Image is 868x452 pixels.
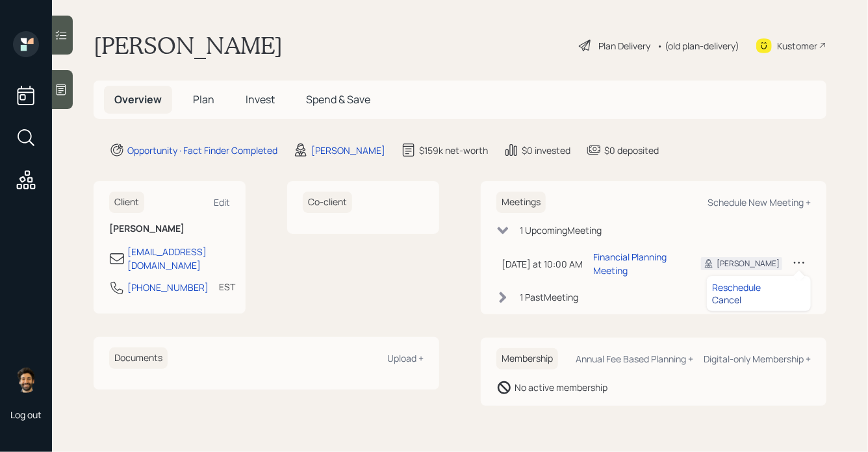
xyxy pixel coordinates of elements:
div: Upload + [387,352,424,364]
div: Log out [10,408,42,421]
h6: Meetings [496,192,546,213]
h6: [PERSON_NAME] [109,223,230,234]
h1: [PERSON_NAME] [94,31,283,60]
div: Reschedule [712,281,806,294]
div: $0 deposited [604,144,659,157]
div: Digital-only Membership + [704,353,811,365]
img: eric-schwartz-headshot.png [13,367,39,393]
div: Plan Delivery [598,39,650,53]
div: Financial Planning Meeting [593,250,680,277]
div: EST [219,280,235,294]
div: Cancel [712,294,806,306]
div: Kustomer [777,39,817,53]
div: [EMAIL_ADDRESS][DOMAIN_NAME] [127,245,230,272]
span: Plan [193,92,214,107]
span: Invest [246,92,275,107]
span: Overview [114,92,162,107]
div: $0 invested [522,144,570,157]
h6: Documents [109,347,168,369]
h6: Membership [496,348,558,370]
h6: Client [109,192,144,213]
div: 1 Past Meeting [520,290,578,304]
span: Spend & Save [306,92,370,107]
div: [PERSON_NAME] [717,258,780,270]
div: Schedule New Meeting + [708,196,811,208]
div: Opportunity · Fact Finder Completed [127,144,277,157]
div: [PERSON_NAME] [311,144,385,157]
div: [DATE] at 10:00 AM [502,257,583,271]
div: No active membership [515,381,607,394]
div: • (old plan-delivery) [657,39,739,53]
div: Edit [214,196,230,208]
div: [PHONE_NUMBER] [127,281,209,294]
div: 1 Upcoming Meeting [520,223,602,237]
div: $159k net-worth [419,144,488,157]
h6: Co-client [303,192,352,213]
div: Annual Fee Based Planning + [576,353,693,365]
